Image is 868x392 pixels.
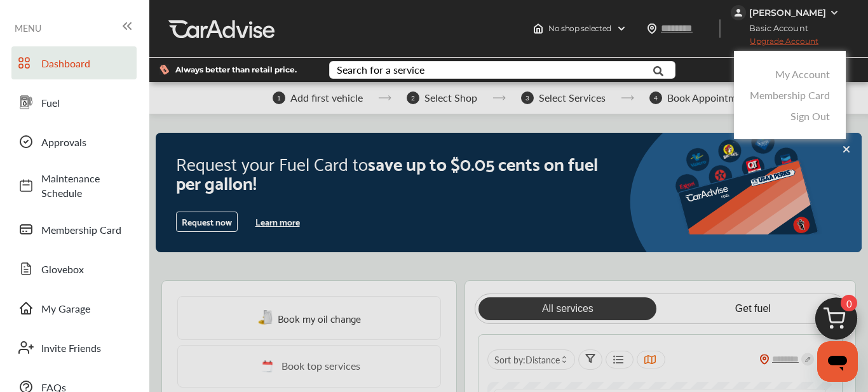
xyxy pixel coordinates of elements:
[775,67,830,81] a: My Account
[806,292,867,353] img: cart_icon.3d0951e8.svg
[11,125,137,158] a: Approvals
[41,262,130,276] span: Glovebox
[790,109,830,123] a: Sign Out
[337,65,424,75] div: Search for a service
[159,64,169,75] img: dollor_label_vector.a70140d1.svg
[41,222,130,237] span: Membership Card
[11,331,137,364] a: Invite Friends
[41,341,130,355] span: Invite Friends
[41,135,130,149] span: Approvals
[41,95,130,110] span: Fuel
[175,66,297,74] span: Always better than retail price.
[15,23,41,33] span: MENU
[841,295,857,311] span: 0
[41,301,130,316] span: My Garage
[11,165,137,206] a: Maintenance Schedule
[41,56,130,71] span: Dashboard
[11,292,137,325] a: My Garage
[11,86,137,119] a: Fuel
[11,46,137,79] a: Dashboard
[750,88,830,102] a: Membership Card
[11,252,137,285] a: Glovebox
[41,171,130,200] span: Maintenance Schedule
[817,341,858,382] iframe: Button to launch messaging window
[11,213,137,246] a: Membership Card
